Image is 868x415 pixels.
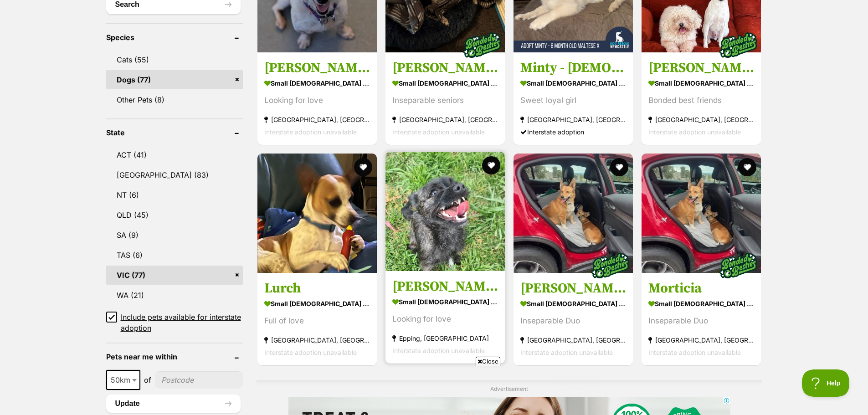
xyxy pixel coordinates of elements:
[520,59,626,77] h3: Minty - [DEMOGRAPHIC_DATA] Maltese X
[514,52,633,145] a: Minty - [DEMOGRAPHIC_DATA] Maltese X small [DEMOGRAPHIC_DATA] Dog Sweet loyal girl [GEOGRAPHIC_DA...
[610,158,628,176] button: favourite
[106,225,243,245] a: SA (9)
[520,348,613,356] span: Interstate adoption unavailable
[106,370,140,390] span: 50km
[106,185,243,205] a: NT (6)
[144,374,151,385] span: of
[392,113,498,126] strong: [GEOGRAPHIC_DATA], [GEOGRAPHIC_DATA]
[264,94,370,107] div: Looking for love
[520,77,626,90] strong: small [DEMOGRAPHIC_DATA] Dog
[106,128,243,137] header: State
[268,369,600,410] iframe: Advertisement
[392,313,498,325] div: Looking for love
[264,297,370,310] strong: small [DEMOGRAPHIC_DATA] Dog
[264,315,370,327] div: Full of love
[648,59,754,77] h3: [PERSON_NAME] and [PERSON_NAME]
[648,77,754,90] strong: small [DEMOGRAPHIC_DATA] Dog
[642,52,761,145] a: [PERSON_NAME] and [PERSON_NAME] small [DEMOGRAPHIC_DATA] Dog Bonded best friends [GEOGRAPHIC_DATA...
[257,52,377,145] a: [PERSON_NAME] small [DEMOGRAPHIC_DATA] Dog Looking for love [GEOGRAPHIC_DATA], [GEOGRAPHIC_DATA] ...
[106,312,243,333] a: Include pets available for interstate adoption
[514,273,633,365] a: [PERSON_NAME] small [DEMOGRAPHIC_DATA] Dog Inseparable Duo [GEOGRAPHIC_DATA], [GEOGRAPHIC_DATA] I...
[264,334,370,346] strong: [GEOGRAPHIC_DATA], [GEOGRAPHIC_DATA]
[642,273,761,365] a: Morticia small [DEMOGRAPHIC_DATA] Dog Inseparable Duo [GEOGRAPHIC_DATA], [GEOGRAPHIC_DATA] Inters...
[106,50,243,69] a: Cats (55)
[648,113,754,126] strong: [GEOGRAPHIC_DATA], [GEOGRAPHIC_DATA]
[385,152,505,271] img: Saoirse - Cairn Terrier x Chihuahua Dog
[392,77,498,90] strong: small [DEMOGRAPHIC_DATA] Dog
[106,145,243,164] a: ACT (41)
[106,353,243,361] header: Pets near me within
[121,312,243,333] span: Include pets available for interstate adoption
[106,165,243,184] a: [GEOGRAPHIC_DATA] (83)
[587,243,633,288] img: bonded besties
[106,266,243,285] a: VIC (77)
[106,395,241,413] button: Update
[106,33,243,41] header: Species
[392,295,498,308] strong: small [DEMOGRAPHIC_DATA] Dog
[648,280,754,297] h3: Morticia
[392,332,498,344] strong: Epping, [GEOGRAPHIC_DATA]
[264,348,357,356] span: Interstate adoption unavailable
[520,315,626,327] div: Inseparable Duo
[264,59,370,77] h3: [PERSON_NAME]
[257,154,377,273] img: Lurch - Fox Terrier x Chihuahua Dog
[106,246,243,265] a: TAS (6)
[106,70,243,89] a: Dogs (77)
[392,59,498,77] h3: [PERSON_NAME] and [PERSON_NAME]
[385,52,505,145] a: [PERSON_NAME] and [PERSON_NAME] small [DEMOGRAPHIC_DATA] Dog Inseparable seniors [GEOGRAPHIC_DATA...
[739,158,757,176] button: favourite
[716,22,761,68] img: bonded besties
[264,280,370,297] h3: Lurch
[482,156,500,174] button: favourite
[476,357,500,366] span: Close
[716,243,761,288] img: bonded besties
[392,128,485,136] span: Interstate adoption unavailable
[257,273,377,365] a: Lurch small [DEMOGRAPHIC_DATA] Dog Full of love [GEOGRAPHIC_DATA], [GEOGRAPHIC_DATA] Interstate a...
[392,94,498,107] div: Inseparable seniors
[648,334,754,346] strong: [GEOGRAPHIC_DATA], [GEOGRAPHIC_DATA]
[107,374,139,386] span: 50km
[354,158,372,176] button: favourite
[155,371,243,389] input: postcode
[520,126,626,138] div: Interstate adoption
[520,280,626,297] h3: [PERSON_NAME]
[392,347,485,354] span: Interstate adoption unavailable
[648,94,754,107] div: Bonded best friends
[385,271,505,364] a: [PERSON_NAME] small [DEMOGRAPHIC_DATA] Dog Looking for love Epping, [GEOGRAPHIC_DATA] Interstate ...
[264,113,370,126] strong: [GEOGRAPHIC_DATA], [GEOGRAPHIC_DATA]
[520,113,626,126] strong: [GEOGRAPHIC_DATA], [GEOGRAPHIC_DATA]
[106,205,243,225] a: QLD (45)
[642,154,761,273] img: Morticia - Welsh Corgi (Cardigan) x Australian Kelpie Dog
[514,154,633,273] img: Gomez - Welsh Corgi (Cardigan) x Australian Kelpie Dog
[264,77,370,90] strong: small [DEMOGRAPHIC_DATA] Dog
[648,297,754,310] strong: small [DEMOGRAPHIC_DATA] Dog
[648,348,741,356] span: Interstate adoption unavailable
[802,369,850,397] iframe: Help Scout Beacon - Open
[106,90,243,109] a: Other Pets (8)
[520,94,626,107] div: Sweet loyal girl
[392,278,498,295] h3: [PERSON_NAME]
[459,22,505,68] img: bonded besties
[520,334,626,346] strong: [GEOGRAPHIC_DATA], [GEOGRAPHIC_DATA]
[264,128,357,136] span: Interstate adoption unavailable
[648,128,741,136] span: Interstate adoption unavailable
[106,286,243,305] a: WA (21)
[648,315,754,327] div: Inseparable Duo
[520,297,626,310] strong: small [DEMOGRAPHIC_DATA] Dog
